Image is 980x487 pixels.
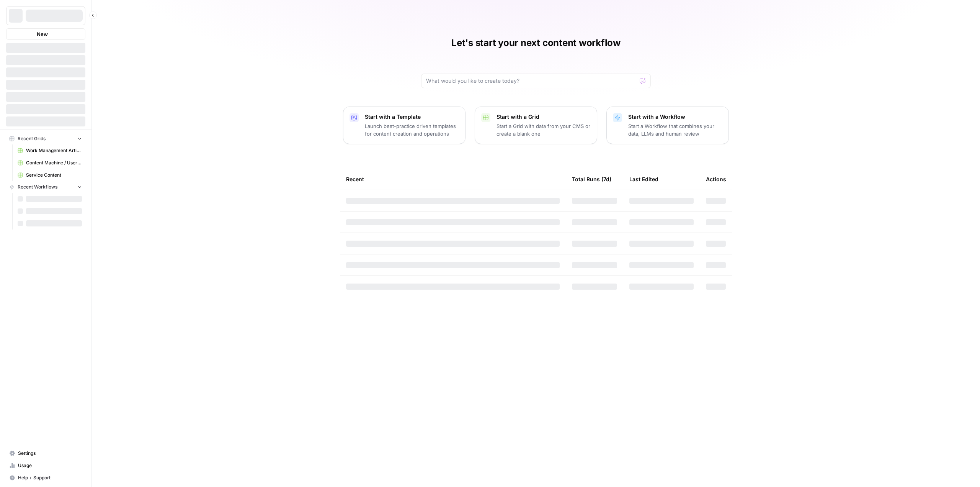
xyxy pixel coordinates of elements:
p: Start with a Workflow [628,113,722,121]
button: Recent Grids [6,133,85,144]
span: Content Machine / User Persona Content [26,159,82,166]
p: Start with a Grid [497,113,591,121]
input: What would you like to create today? [426,77,637,85]
p: Start with a Template [365,113,459,121]
p: Launch best-practice driven templates for content creation and operations [365,122,459,138]
button: Start with a GridStart a Grid with data from your CMS or create a blank one [475,107,597,144]
a: Work Management Article Grid [14,144,85,157]
span: Help + Support [18,474,82,481]
div: Total Runs (7d) [572,169,611,190]
span: Service Content [26,172,82,179]
span: Settings [18,450,82,457]
div: Actions [706,169,726,190]
a: Settings [6,447,85,459]
span: Recent Workflows [18,184,57,190]
button: Start with a TemplateLaunch best-practice driven templates for content creation and operations [343,107,465,144]
a: Content Machine / User Persona Content [14,157,85,169]
p: Start a Workflow that combines your data, LLMs and human review [628,122,722,138]
p: Start a Grid with data from your CMS or create a blank one [497,122,591,138]
button: Recent Workflows [6,181,85,193]
span: Recent Grids [18,135,46,142]
button: Start with a WorkflowStart a Workflow that combines your data, LLMs and human review [606,107,729,144]
span: New [37,30,48,38]
button: Help + Support [6,472,85,484]
button: New [6,28,85,40]
span: Work Management Article Grid [26,147,82,154]
h1: Let's start your next content workflow [451,37,621,49]
div: Recent [346,169,560,190]
a: Usage [6,459,85,472]
span: Usage [18,462,82,469]
div: Last Edited [629,169,658,190]
a: Service Content [14,169,85,181]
